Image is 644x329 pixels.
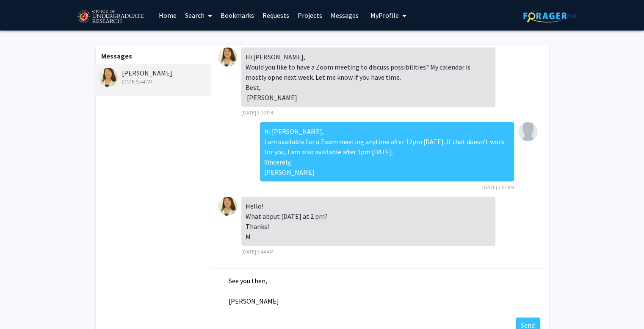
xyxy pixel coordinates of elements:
[241,47,495,107] div: Hi [PERSON_NAME], Would you like to have a Zoom meeting to discuss possibilities? My calendar is ...
[220,277,540,315] textarea: Message
[293,0,326,30] a: Projects
[181,0,216,30] a: Search
[99,68,118,87] img: Magaly Toro
[258,0,293,30] a: Requests
[241,109,273,116] span: [DATE] 3:10 PM
[518,122,537,141] img: Mai-Trang Pham
[241,197,495,246] div: Hello! What abput [DATE] at 2 pm? Thanks! M
[218,197,237,216] img: Magaly Toro
[99,78,209,86] div: [DATE] 9:44 AM
[75,6,146,28] img: University of Maryland Logo
[523,9,576,22] img: ForagerOne Logo
[260,122,514,181] div: Hi [PERSON_NAME], I am available for a Zoom meeting anytime after 12pm [DATE]. If that doesn’t wo...
[99,68,209,86] div: [PERSON_NAME]
[241,248,274,255] span: [DATE] 9:44 AM
[216,0,258,30] a: Bookmarks
[155,0,181,30] a: Home
[101,52,132,60] b: Messages
[326,0,363,30] a: Messages
[6,291,36,323] iframe: Chat
[218,47,237,67] img: Magaly Toro
[482,184,514,190] span: [DATE] 2:01 PM
[370,11,399,20] span: My Profile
